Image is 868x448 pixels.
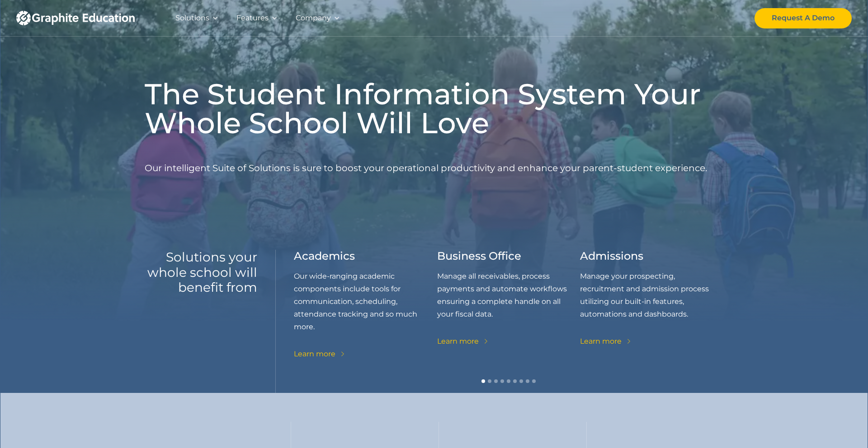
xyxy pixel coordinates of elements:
div: 4 of 9 [723,250,867,360]
div: Solutions [175,12,209,24]
p: Manage your prospecting, recruitment and admission process utilizing our built-in features, autom... [580,270,723,321]
div: 1 of 9 [294,250,437,360]
div: Request A Demo [772,12,835,24]
div: Learn more [580,335,622,348]
h2: Solutions your whole school will benefit from [145,250,257,295]
div: Show slide 6 of 9 [513,379,517,383]
div: Show slide 5 of 9 [507,379,510,383]
a: Request A Demo [755,8,852,28]
div: 3 of 9 [580,250,723,360]
div: Show slide 7 of 9 [519,379,523,383]
div: Learn more [723,335,765,348]
h3: Development [723,250,799,263]
div: Learn more [437,335,479,348]
div: Show slide 3 of 9 [494,379,498,383]
div: Show slide 9 of 9 [532,379,536,383]
p: Our wide-ranging academic components include tools for communication, scheduling, attendance trac... [294,270,437,333]
div: Learn more [294,348,335,360]
div: Show slide 4 of 9 [500,379,504,383]
div: 2 of 9 [437,250,580,360]
h3: Academics [294,250,355,263]
h1: The Student Information System Your Whole School Will Love [145,79,723,137]
a: Learn more [294,348,346,360]
div: Show slide 2 of 9 [488,379,491,383]
div: carousel [294,250,723,393]
div: Features [236,12,269,24]
div: Show slide 1 of 9 [481,379,485,383]
div: Company [296,12,331,24]
p: Whatever the fundraising medium, manage your campaigns efficiently and effectively with custom po... [723,270,867,321]
h3: Business Office [437,250,521,263]
div: Show slide 8 of 9 [526,379,529,383]
h3: Admissions [580,250,643,263]
p: Manage all receivables, process payments and automate workflows ensuring a complete handle on all... [437,270,580,321]
p: Our intelligent Suite of Solutions is sure to boost your operational productivity and enhance you... [145,145,707,192]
